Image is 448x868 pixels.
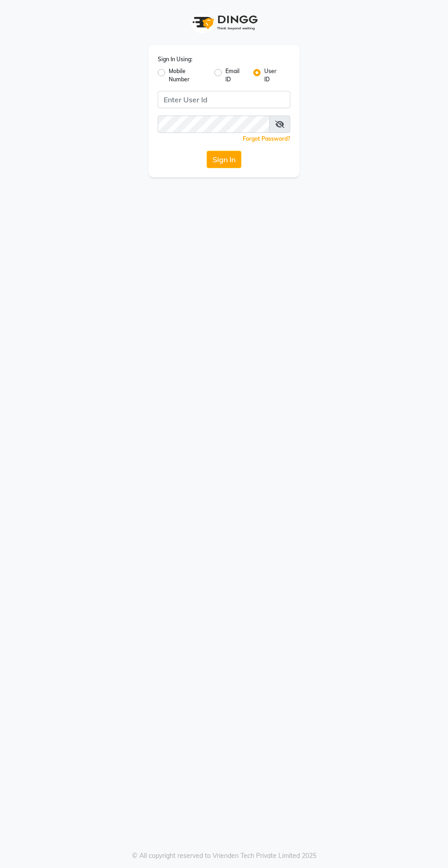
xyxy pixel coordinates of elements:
img: logo1.svg [187,9,261,36]
label: Email ID [225,67,246,84]
input: Username [158,116,270,133]
a: Forgot Password? [243,135,290,142]
label: Mobile Number [169,67,207,84]
input: Username [158,91,290,108]
label: User ID [264,67,283,84]
button: Sign In [207,151,241,168]
label: Sign In Using: [158,55,192,64]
